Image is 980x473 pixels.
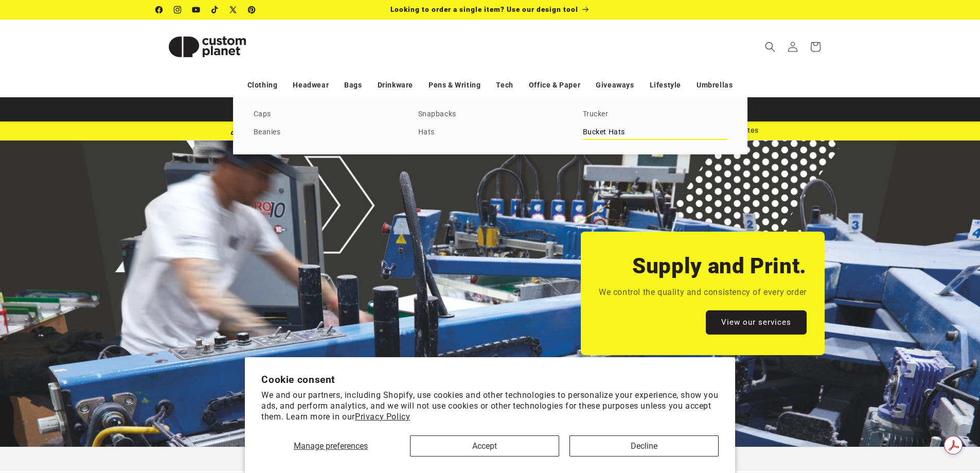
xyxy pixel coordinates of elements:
[808,362,980,473] iframe: Chat Widget
[410,435,559,457] button: Accept
[529,76,580,94] a: Office & Paper
[254,126,398,139] a: Beanies
[293,76,329,94] a: Headwear
[355,412,410,422] a: Privacy Policy
[650,76,681,94] a: Lifestyle
[418,108,562,121] a: Snapbacks
[254,108,398,121] a: Caps
[583,126,727,139] a: Bucket Hats
[390,5,578,13] span: Looking to order a single item? Use our design tool
[599,285,807,300] p: We control the quality and consistency of every order
[706,310,807,335] a: View our services
[697,76,733,94] a: Umbrellas
[344,76,362,94] a: Bags
[583,108,727,121] a: Trucker
[632,252,807,280] h2: Supply and Print.
[261,435,400,457] button: Manage preferences
[418,126,562,139] a: Hats
[156,24,259,70] img: Custom Planet
[429,76,480,94] a: Pens & Writing
[247,76,278,94] a: Clothing
[569,435,719,457] button: Decline
[152,20,262,74] a: Custom Planet
[261,374,719,386] h2: Cookie consent
[759,36,781,58] summary: Search
[294,441,368,451] span: Manage preferences
[378,76,413,94] a: Drinkware
[496,76,513,94] a: Tech
[261,390,719,422] p: We and our partners, including Shopify, use cookies and other technologies to personalize your ex...
[596,76,634,94] a: Giveaways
